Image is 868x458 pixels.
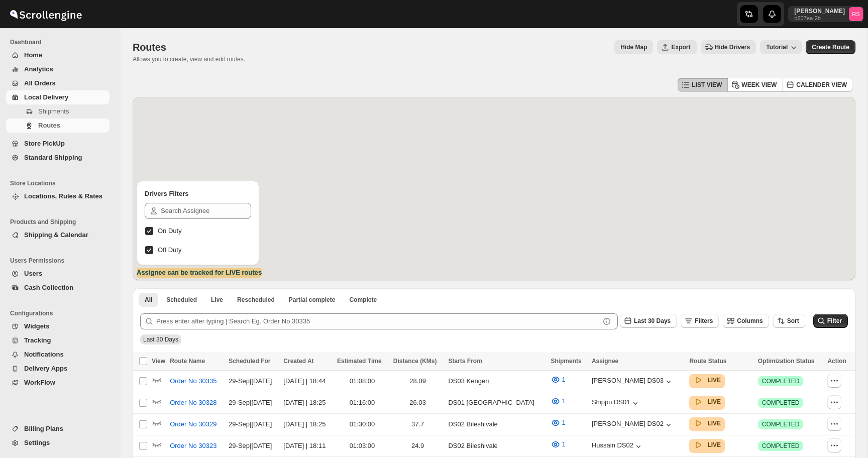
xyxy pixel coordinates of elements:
[614,40,653,54] button: Map action label
[166,296,197,304] span: Scheduled
[592,420,674,430] button: [PERSON_NAME] DS02
[762,442,800,450] span: COMPLETED
[161,203,251,219] input: Search Assignee
[164,416,223,432] button: Order No 30329
[592,377,674,387] button: [PERSON_NAME] DS03
[164,373,223,389] button: Order No 30335
[671,43,690,51] span: Export
[229,358,270,365] span: Scheduled For
[137,268,262,278] label: Assignee can be tracked for LIVE routes
[592,398,640,408] button: Shippu DS01
[6,62,110,76] button: Analytics
[707,420,721,427] b: LIVE
[24,379,55,386] span: WorkFlow
[681,314,719,328] button: Filters
[827,358,846,365] span: Action
[813,314,848,328] button: Filter
[6,376,110,390] button: WorkFlow
[6,76,110,90] button: All Orders
[24,93,68,101] span: Local Delivery
[620,43,647,51] span: Hide Map
[737,317,763,324] span: Columns
[337,419,387,429] div: 01:30:00
[24,322,49,330] span: Widgets
[6,189,110,203] button: Locations, Rules & Rates
[24,336,51,344] span: Tracking
[337,398,387,408] div: 01:16:00
[170,419,216,429] span: Order No 30329
[545,436,571,452] button: 1
[762,420,800,428] span: COMPLETED
[692,81,722,89] span: LIST VIEW
[689,358,726,365] span: Route Status
[448,398,545,408] div: DS01 [GEOGRAPHIC_DATA]
[448,358,482,365] span: Starts From
[164,438,223,454] button: Order No 30323
[766,44,788,51] span: Tutorial
[6,436,110,450] button: Settings
[693,440,721,450] button: LIVE
[715,43,750,51] span: Hide Drivers
[6,348,110,362] button: Notifications
[448,376,545,386] div: DS03 Kengeri
[170,398,216,408] span: Order No 30328
[701,40,756,54] button: Hide Drivers
[349,296,377,304] span: Complete
[24,365,67,372] span: Delivery Apps
[24,140,65,147] span: Store PickUp
[24,425,63,432] span: Billing Plans
[6,362,110,376] button: Delivery Apps
[794,7,845,15] p: [PERSON_NAME]
[758,358,815,365] span: Optimization Status
[38,122,60,129] span: Routes
[133,55,245,63] p: Allows you to create, view and edit routes.
[794,15,845,21] p: b607ea-2b
[283,376,331,386] div: [DATE] | 18:44
[10,179,114,187] span: Store Locations
[229,377,272,385] span: 29-Sep | [DATE]
[545,393,571,409] button: 1
[393,376,443,386] div: 28.09
[545,415,571,431] button: 1
[707,377,721,384] b: LIVE
[773,314,805,328] button: Sort
[545,372,571,388] button: 1
[24,351,64,358] span: Notifications
[727,78,783,92] button: WEEK VIEW
[133,42,166,53] span: Routes
[762,399,800,407] span: COMPLETED
[6,104,110,119] button: Shipments
[782,78,853,92] button: CALENDER VIEW
[10,309,114,317] span: Configurations
[796,81,847,89] span: CALENDER VIEW
[693,418,721,428] button: LIVE
[448,419,545,429] div: DS02 Bileshivale
[24,79,56,87] span: All Orders
[38,107,69,115] span: Shipments
[393,358,437,365] span: Distance (KMs)
[762,377,800,385] span: COMPLETED
[393,419,443,429] div: 37.7
[849,7,863,21] span: Romil Seth
[6,119,110,133] button: Routes
[562,419,565,426] span: 1
[6,267,110,281] button: Users
[634,317,671,324] span: Last 30 Days
[6,281,110,295] button: Cash Collection
[592,441,643,451] button: Hussain DS02
[337,358,381,365] span: Estimated Time
[6,48,110,62] button: Home
[170,358,205,365] span: Route Name
[24,284,73,291] span: Cash Collection
[551,358,581,365] span: Shipments
[24,65,53,73] span: Analytics
[170,441,216,451] span: Order No 30323
[827,317,842,324] span: Filter
[156,313,600,329] input: Press enter after typing | Search Eg. Order No 30335
[237,296,275,304] span: Rescheduled
[337,441,387,451] div: 01:03:00
[229,442,272,449] span: 29-Sep | [DATE]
